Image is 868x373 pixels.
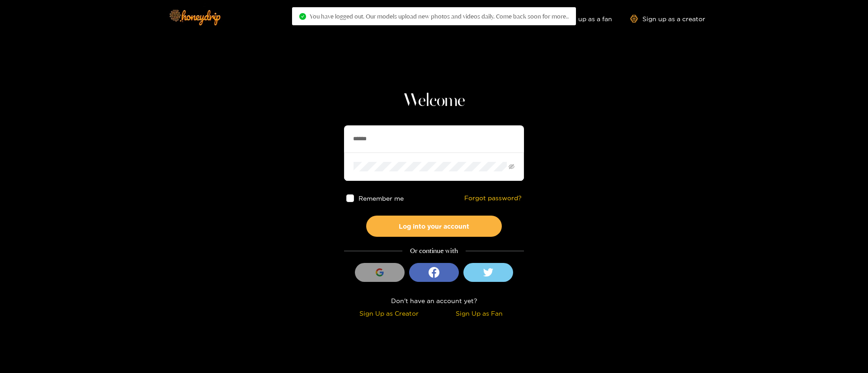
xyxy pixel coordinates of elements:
span: check-circle [299,13,306,20]
div: Sign Up as Fan [436,308,522,318]
span: Remember me [359,195,404,202]
a: Sign up as a fan [550,15,612,23]
a: Sign up as a creator [630,15,705,23]
h1: Welcome [344,90,524,112]
div: Don't have an account yet? [344,295,524,306]
span: eye-invisible [509,164,514,170]
div: Sign Up as Creator [346,308,432,318]
button: Log into your account [366,216,502,237]
span: You have logged out. Our models upload new photos and videos daily. Come back soon for more.. [310,13,569,20]
a: Forgot password? [464,194,522,202]
div: Or continue with [344,246,524,256]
